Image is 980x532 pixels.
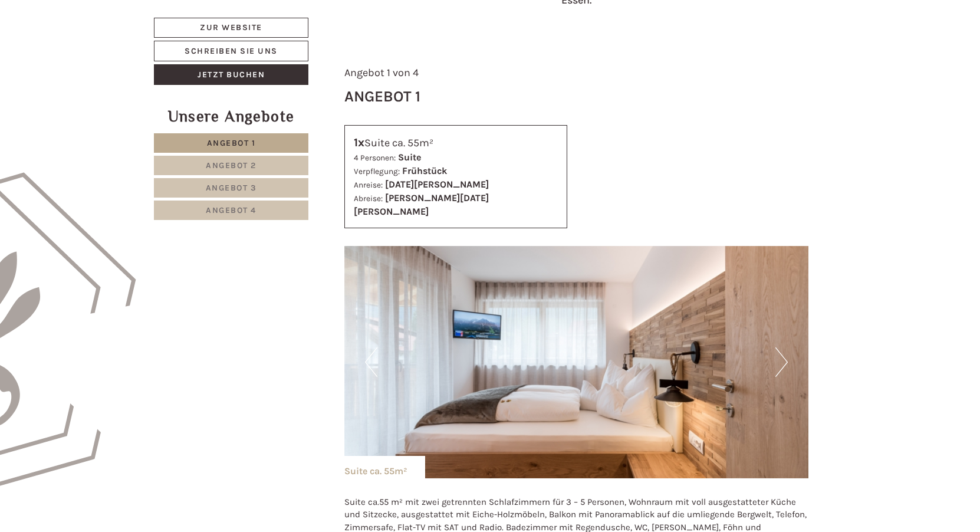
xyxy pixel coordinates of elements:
[206,205,256,215] span: Angebot 4
[398,152,421,163] b: Suite
[18,34,192,44] div: Hotel B&B Feldmessner
[9,32,198,68] div: Guten Tag, wie können wir Ihnen helfen?
[206,183,257,193] span: Angebot 3
[365,347,377,377] button: Previous
[354,136,364,149] b: 1x
[389,311,463,331] button: Senden
[207,138,256,148] span: Angebot 1
[354,134,558,152] div: Suite ca. 55m²
[354,153,396,162] small: 4 Personen:
[354,194,383,203] small: Abreise:
[211,9,252,29] div: [DATE]
[344,246,809,478] img: image
[154,64,308,85] a: Jetzt buchen
[206,160,256,170] span: Angebot 2
[18,57,192,65] small: 13:11
[354,180,383,189] small: Anreise:
[775,347,788,377] button: Next
[154,106,308,127] div: Unsere Angebote
[154,41,308,61] a: Schreiben Sie uns
[385,179,489,190] b: [DATE][PERSON_NAME]
[354,192,489,217] b: [PERSON_NAME][DATE][PERSON_NAME]
[402,165,447,176] b: Frühstück
[344,456,425,478] div: Suite ca. 55m²
[154,18,308,38] a: Zur Website
[344,66,419,79] span: Angebot 1 von 4
[344,86,420,107] div: Angebot 1
[354,167,400,176] small: Verpflegung:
